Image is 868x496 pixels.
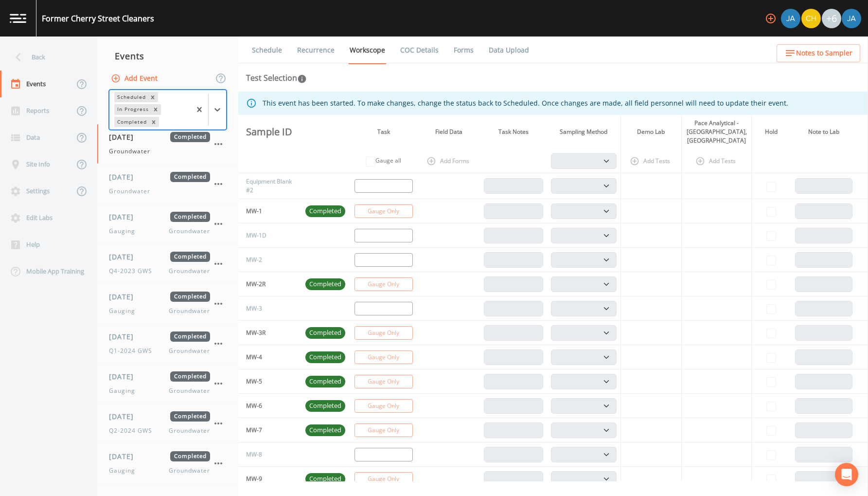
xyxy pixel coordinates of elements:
div: This event has been started. To make changes, change the status back to Scheduled. Once changes a... [263,94,788,112]
span: Groundwater [109,147,150,156]
th: Task Notes [480,115,547,149]
a: [DATE]CompletedQ1-2024 GWSGroundwater [97,324,238,364]
span: Gauging [109,227,141,236]
a: [DATE]CompletedGaugingGroundwater [97,284,238,324]
div: +6 [822,9,841,28]
a: [DATE]CompletedGaugingGroundwater [97,443,238,483]
td: MW-6 [238,394,301,418]
a: [DATE]CompletedQ4-2023 GWSGroundwater [97,244,238,284]
th: Sample ID [238,115,301,149]
td: MW-3 [238,296,301,321]
th: Note to Lab [791,115,856,149]
div: Test Selection [246,72,307,84]
span: Completed [305,279,345,289]
img: 747fbe677637578f4da62891070ad3f4 [842,9,861,28]
div: James Patrick Hogan [780,9,801,28]
a: Recurrence [296,37,336,64]
span: Completed [170,292,210,302]
span: Completed [170,371,210,382]
span: Completed [305,206,345,216]
span: [DATE] [109,451,141,461]
a: [DATE]CompletedGaugingGroundwater [97,364,238,404]
label: Gauge all [375,156,401,165]
div: Chris Sloffer [801,9,821,28]
span: Notes to Sampler [796,47,852,59]
div: Events [97,44,238,68]
span: [DATE] [109,212,141,222]
span: Groundwater [169,347,210,355]
span: [DATE] [109,371,141,382]
span: Q1-2024 GWS [109,347,158,355]
a: COC Details [399,37,440,64]
a: [DATE]CompletedQ2-2024 GWSGroundwater [97,404,238,443]
th: Pace Analytical - [GEOGRAPHIC_DATA], [GEOGRAPHIC_DATA] [682,115,752,149]
span: [DATE] [109,331,141,342]
td: MW-2R [238,272,301,296]
td: MW-9 [238,467,301,491]
span: Completed [305,352,345,362]
button: Add Event [109,70,161,88]
td: MW-1 [238,199,301,223]
span: Completed [305,425,345,435]
div: Remove In Progress [150,104,161,114]
span: Groundwater [169,466,210,475]
svg: In this section you'll be able to select the analytical test to run, based on the media type, and... [297,74,307,84]
img: de60428fbf029cf3ba8fe1992fc15c16 [781,9,800,28]
td: MW-4 [238,345,301,369]
th: Sampling Method [547,115,620,149]
a: [DATE]CompletedGroundwater [97,124,238,164]
a: Data Upload [487,37,531,64]
div: Open Intercom Messenger [835,463,858,486]
span: Gauging [109,307,141,315]
a: Schedule [250,37,283,64]
span: Gauging [109,386,141,395]
span: Q4-2023 GWS [109,267,158,276]
td: MW-8 [238,442,301,467]
span: Completed [170,212,210,222]
span: Groundwater [169,426,210,435]
div: Former Cherry Street Cleaners [42,13,154,24]
button: Notes to Sampler [777,44,860,62]
span: Q2-2024 GWS [109,426,158,435]
td: MW-3R [238,321,301,345]
div: Completed [114,117,148,127]
span: Completed [170,411,210,422]
td: MW-2 [238,248,301,272]
span: Groundwater [169,267,210,276]
th: Hold [752,115,791,149]
span: Groundwater [169,227,210,236]
div: In Progress [114,104,150,114]
td: MW-5 [238,369,301,394]
img: logo [10,14,26,23]
span: Completed [170,172,210,182]
span: Completed [305,328,345,338]
span: Completed [170,132,210,142]
a: Forms [452,37,475,64]
span: [DATE] [109,252,141,262]
img: d86ae1ecdc4518aa9066df4dc24f587e [801,9,821,28]
th: Task [349,115,418,149]
td: Equipment Blank #2 [238,173,301,199]
span: Groundwater [169,386,210,395]
span: [DATE] [109,132,141,142]
span: Completed [305,474,345,484]
a: Workscope [348,37,387,64]
div: Remove Completed [148,117,159,127]
a: [DATE]CompletedGroundwater [97,164,238,204]
th: Field Data [418,115,480,149]
span: Groundwater [169,307,210,315]
td: MW-1D [238,223,301,248]
a: [DATE]CompletedGaugingGroundwater [97,204,238,244]
span: Completed [305,401,345,411]
th: Demo Lab [620,115,682,149]
span: Gauging [109,466,141,475]
td: MW-7 [238,418,301,442]
span: Completed [170,451,210,461]
span: [DATE] [109,292,141,302]
span: Groundwater [109,187,150,196]
div: Scheduled [114,92,147,102]
span: Completed [170,252,210,262]
span: [DATE] [109,411,141,422]
span: [DATE] [109,172,141,182]
span: Completed [305,377,345,386]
